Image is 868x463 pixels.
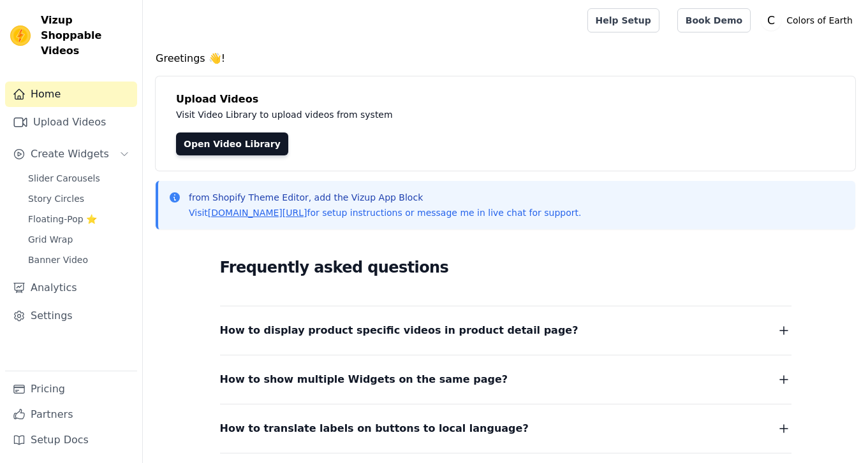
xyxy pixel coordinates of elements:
button: How to display product specific videos in product detail page? [220,322,791,339]
a: Grid Wrap [20,231,137,248]
h4: Greetings 👋! [156,51,855,66]
a: Banner Video [20,251,137,269]
a: Partners [5,402,137,427]
a: Open Video Library [176,132,288,155]
button: C Colors of Earth [761,9,858,32]
span: Grid Wrap [28,233,73,246]
p: Visit for setup instructions or message me in live chat for support. [189,206,581,219]
p: Colors of Earth [781,9,858,32]
p: from Shopify Theme Editor, add the Vizup App Block [189,191,581,204]
a: Slider Carousels [20,169,137,187]
a: Analytics [5,275,137,301]
span: Banner Video [28,253,88,266]
span: How to show multiple Widgets on the same page? [220,371,508,388]
span: Vizup Shoppable Videos [41,13,132,59]
span: Create Widgets [31,146,109,162]
a: Floating-Pop ⭐ [20,210,137,228]
button: How to translate labels on buttons to local language? [220,420,791,438]
p: Visit Video Library to upload videos from system [176,107,747,122]
a: Settings [5,303,137,329]
a: Home [5,82,137,107]
button: How to show multiple Widgets on the same page? [220,371,791,388]
a: [DOMAIN_NAME][URL] [208,208,307,218]
button: Create Widgets [5,141,137,167]
h2: Frequently asked questions [220,255,791,280]
img: Vizup [10,25,31,46]
span: Story Circles [28,192,84,205]
a: Book Demo [677,8,751,32]
a: Upload Videos [5,110,137,135]
span: Floating-Pop ⭐ [28,213,97,225]
text: C [767,14,775,27]
a: Help Setup [587,8,659,32]
a: Setup Docs [5,427,137,453]
span: Slider Carousels [28,172,100,185]
a: Story Circles [20,190,137,208]
span: How to display product specific videos in product detail page? [220,322,578,339]
span: How to translate labels on buttons to local language? [220,420,529,438]
a: Pricing [5,376,137,402]
h4: Upload Videos [176,92,835,107]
